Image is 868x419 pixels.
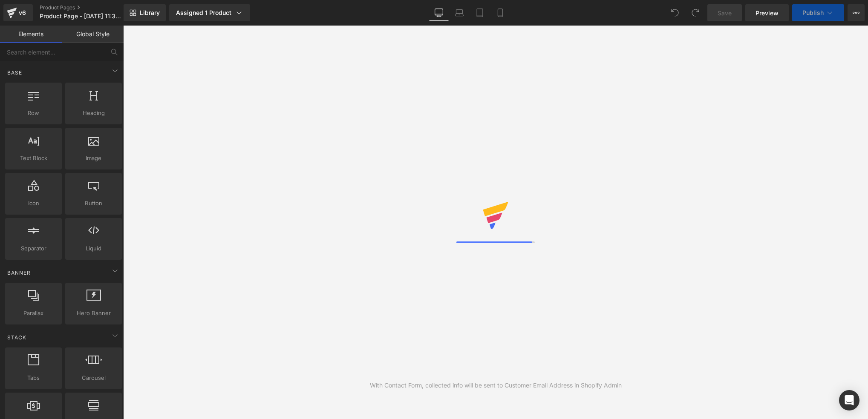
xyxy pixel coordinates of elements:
[8,309,59,318] span: Parallax
[68,109,119,118] span: Heading
[68,154,119,163] span: Image
[490,4,510,21] a: Mobile
[62,26,124,43] a: Global Style
[6,333,27,342] span: Stack
[687,4,704,21] button: Redo
[802,9,824,16] span: Publish
[839,390,859,410] div: Open Intercom Messenger
[8,244,59,253] span: Separator
[3,4,33,21] a: v6
[6,269,32,277] span: Banner
[68,199,119,208] span: Button
[8,109,59,118] span: Row
[40,13,121,20] span: Product Page - [DATE] 11:38:37
[756,9,779,17] span: Preview
[140,9,160,17] span: Library
[666,4,683,21] button: Undo
[40,4,138,11] a: Product Pages
[6,69,23,77] span: Base
[17,7,28,18] div: v6
[429,4,449,21] a: Desktop
[370,381,622,390] div: With Contact Form, collected info will be sent to Customer Email Address in Shopify Admin
[68,373,119,382] span: Carousel
[449,4,470,21] a: Laptop
[470,4,490,21] a: Tablet
[176,9,243,17] div: Assigned 1 Product
[8,154,59,163] span: Text Block
[718,9,732,17] span: Save
[792,4,844,21] button: Publish
[8,373,59,382] span: Tabs
[848,4,865,21] button: More
[68,244,119,253] span: Liquid
[745,4,789,21] a: Preview
[68,309,119,318] span: Hero Banner
[124,4,166,21] a: New Library
[8,199,59,208] span: Icon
